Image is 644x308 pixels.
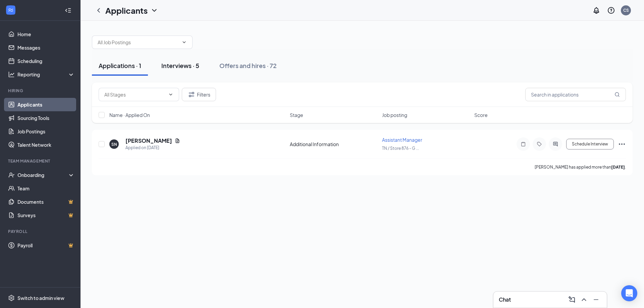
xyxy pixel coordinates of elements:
[17,54,75,68] a: Scheduling
[17,195,75,208] a: DocumentsCrown
[161,61,199,70] div: Interviews · 5
[150,6,158,14] svg: ChevronDown
[591,294,601,305] button: Minimize
[17,27,75,41] a: Home
[109,112,150,118] span: Name · Applied On
[7,7,14,13] svg: WorkstreamLogo
[187,90,196,99] svg: Filter
[566,139,614,149] button: Schedule Interview
[499,296,511,303] h3: Chat
[614,92,620,97] svg: MagnifyingGlass
[568,296,576,304] svg: ComposeMessage
[17,172,69,178] div: Onboarding
[105,5,148,16] h1: Applicants
[111,141,117,147] div: SN
[219,61,277,70] div: Offers and hires · 72
[621,285,637,301] div: Open Intercom Messenger
[579,294,589,305] button: ChevronUp
[580,296,588,304] svg: ChevronUp
[535,141,543,147] svg: Tag
[181,40,187,45] svg: ChevronDown
[382,137,422,143] span: Assistant Manager
[17,125,75,138] a: Job Postings
[17,138,75,151] a: Talent Network
[182,88,216,101] button: Filter Filters
[519,141,527,147] svg: Note
[99,61,141,70] div: Applications · 1
[567,294,577,305] button: ComposeMessage
[168,92,173,97] svg: ChevronDown
[8,172,15,178] svg: UserCheck
[125,144,180,151] div: Applied on [DATE]
[8,229,73,234] div: Payroll
[17,182,75,195] a: Team
[382,112,407,118] span: Job posting
[175,138,180,143] svg: Document
[607,6,615,14] svg: QuestionInfo
[8,71,15,78] svg: Analysis
[525,88,626,101] input: Search in applications
[17,239,75,252] a: PayrollCrown
[8,158,73,164] div: Team Management
[17,295,64,301] div: Switch to admin view
[98,39,179,46] input: All Job Postings
[618,140,626,148] svg: Ellipses
[592,6,600,14] svg: Notifications
[290,141,378,147] div: Additional Information
[125,137,172,144] h5: [PERSON_NAME]
[290,112,303,118] span: Stage
[382,146,419,151] span: TN / Store 876 - G ...
[17,71,75,78] div: Reporting
[611,165,625,170] b: [DATE]
[17,98,75,111] a: Applicants
[95,6,103,14] svg: ChevronLeft
[8,88,73,94] div: Hiring
[551,141,559,147] svg: ActiveChat
[104,91,165,98] input: All Stages
[65,7,71,14] svg: Collapse
[474,112,488,118] span: Score
[17,111,75,125] a: Sourcing Tools
[592,296,600,304] svg: Minimize
[8,295,15,301] svg: Settings
[623,7,629,13] div: CS
[17,208,75,222] a: SurveysCrown
[17,41,75,54] a: Messages
[535,164,626,170] p: [PERSON_NAME] has applied more than .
